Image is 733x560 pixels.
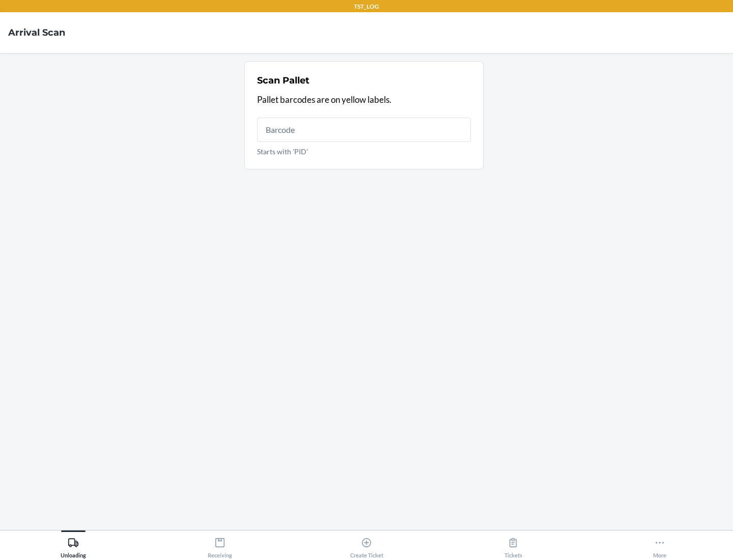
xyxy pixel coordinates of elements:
[293,530,440,558] button: Create Ticket
[8,26,65,39] h4: Arrival Scan
[350,533,383,558] div: Create Ticket
[354,2,379,11] p: TST_LOG
[257,93,471,106] p: Pallet barcodes are on yellow labels.
[653,533,666,558] div: More
[257,74,309,87] h2: Scan Pallet
[208,533,232,558] div: Receiving
[504,533,522,558] div: Tickets
[440,530,586,558] button: Tickets
[586,530,733,558] button: More
[147,530,293,558] button: Receiving
[257,118,471,142] input: Starts with 'PID'
[61,533,86,558] div: Unloading
[257,146,471,157] p: Starts with 'PID'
